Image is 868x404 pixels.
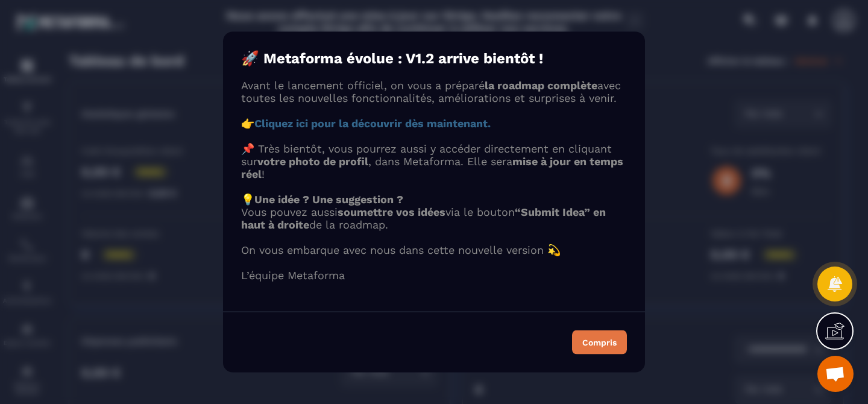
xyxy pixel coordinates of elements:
strong: votre photo de profil [257,155,368,168]
a: Cliquez ici pour la découvrir dès maintenant. [254,117,491,130]
p: Avant le lancement officiel, on vous a préparé avec toutes les nouvelles fonctionnalités, amélior... [241,79,627,104]
p: 📌 Très bientôt, vous pourrez aussi y accéder directement en cliquant sur , dans Metaforma. Elle s... [241,142,627,180]
strong: “Submit Idea” en haut à droite [241,206,606,231]
p: 👉 [241,117,627,130]
p: L’équipe Metaforma [241,269,627,282]
div: Ouvrir le chat [817,356,854,392]
h4: 🚀 Metaforma évolue : V1.2 arrive bientôt ! [241,50,627,67]
strong: soumettre vos idées [338,206,445,218]
p: On vous embarque avec nous dans cette nouvelle version 💫 [241,244,627,256]
div: Compris [582,338,617,347]
strong: mise à jour en temps réel [241,155,623,180]
button: Compris [572,330,627,355]
strong: Une idée ? Une suggestion ? [254,193,403,206]
p: 💡 [241,193,627,206]
strong: la roadmap complète [485,79,597,92]
p: Vous pouvez aussi via le bouton de la roadmap. [241,206,627,231]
